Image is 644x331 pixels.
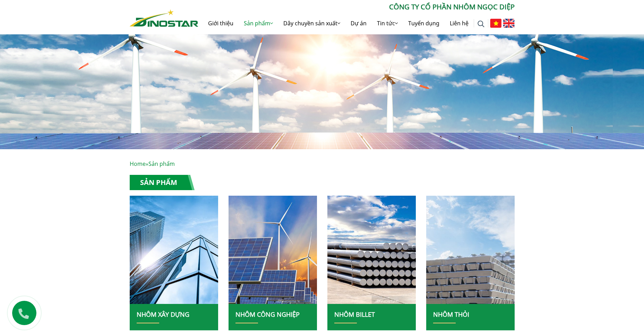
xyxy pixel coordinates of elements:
a: nhom xay dung [426,196,515,304]
img: nhom xay dung [327,196,415,304]
a: NHÔM CÔNG NGHIỆP [235,310,300,319]
h1: Sản phẩm [130,175,195,190]
span: » [130,160,175,168]
a: nhom xay dung [130,196,218,304]
a: NHÔM BILLET [334,310,375,319]
a: Tin tức [372,12,403,34]
a: Tuyển dụng [403,12,445,34]
a: Giới thiệu [203,12,239,34]
a: nhom xay dung [229,196,317,304]
a: Nhôm xây dựng [137,310,189,319]
img: Nhôm Dinostar [130,9,198,27]
a: Sản phẩm [239,12,278,34]
p: CÔNG TY CỔ PHẦN NHÔM NGỌC DIỆP [198,2,515,12]
a: Dây chuyền sản xuất [278,12,345,34]
img: Tiếng Việt [490,19,501,28]
a: Liên hệ [445,12,474,34]
img: search [478,20,484,27]
img: nhom xay dung [129,196,218,304]
span: Sản phẩm [148,160,175,168]
img: nhom xay dung [228,196,317,304]
img: English [503,19,515,28]
a: Dự án [345,12,372,34]
a: Home [130,160,146,168]
img: nhom xay dung [426,196,514,304]
a: Nhôm thỏi [433,310,469,319]
a: nhom xay dung [327,196,416,304]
